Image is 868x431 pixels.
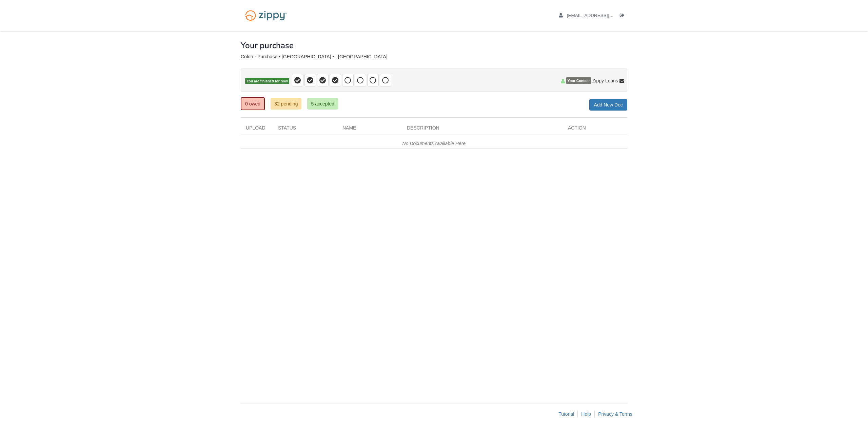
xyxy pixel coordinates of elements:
[273,124,337,135] div: Status
[559,13,645,20] a: edit profile
[589,99,627,111] a: Add New Doc
[567,13,645,18] span: xloudgaming14@gmail.com
[307,98,338,110] a: 5 accepted
[592,77,618,84] span: Zippy Loans
[402,141,466,146] em: No Documents Available Here
[241,41,294,50] h1: Your purchase
[241,54,627,60] div: Colon - Purchase • [GEOGRAPHIC_DATA] • , [GEOGRAPHIC_DATA]
[241,97,265,110] a: 0 owed
[245,78,289,84] span: You are finished for now
[241,7,291,24] img: Logo
[566,77,591,84] span: Your Contact
[402,124,563,135] div: Description
[563,124,627,135] div: Action
[558,411,574,417] a: Tutorial
[271,98,301,110] a: 32 pending
[241,124,273,135] div: Upload
[337,124,402,135] div: Name
[581,411,591,417] a: Help
[620,13,627,20] a: Log out
[598,411,632,417] a: Privacy & Terms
